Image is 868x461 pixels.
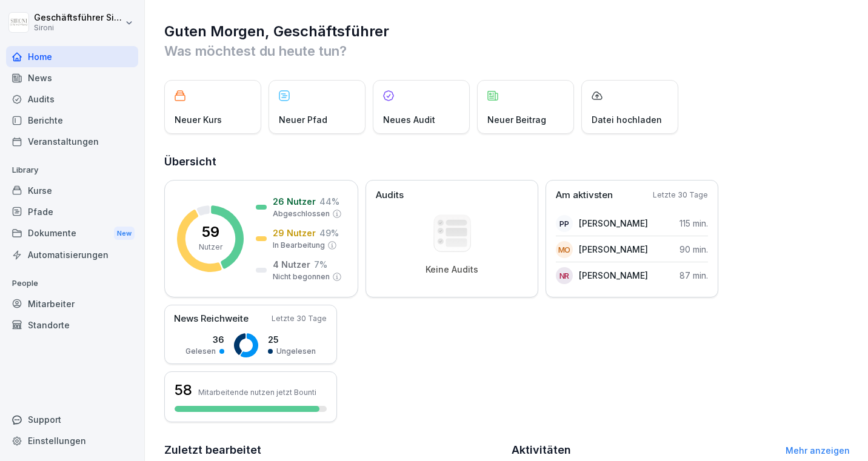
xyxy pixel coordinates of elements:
[579,243,648,256] p: [PERSON_NAME]
[556,267,573,284] div: NR
[679,243,708,256] p: 90 min.
[314,258,327,271] p: 7 %
[164,442,503,459] h2: Zuletzt bearbeitet
[786,445,850,456] a: Mehr anzeigen
[679,217,708,230] p: 115 min.
[202,225,219,239] p: 59
[185,333,224,346] p: 36
[653,190,708,201] p: Letzte 30 Tage
[592,113,662,126] p: Datei hochladen
[273,258,310,271] p: 4 Nutzer
[175,380,192,400] h3: 58
[679,269,708,282] p: 87 min.
[579,217,648,230] p: [PERSON_NAME]
[6,244,138,265] a: Automatisierungen
[6,314,138,336] a: Standorte
[487,113,546,126] p: Neuer Beitrag
[6,131,138,152] a: Veranstaltungen
[273,195,316,208] p: 26 Nutzer
[175,113,222,126] p: Neuer Kurs
[6,222,138,245] a: DokumenteNew
[276,346,316,357] p: Ungelesen
[319,195,339,208] p: 44 %
[174,312,249,326] p: News Reichweite
[426,264,478,275] p: Keine Audits
[556,215,573,232] div: PP
[6,274,138,293] p: People
[6,67,138,88] a: News
[273,208,330,219] p: Abgeschlossen
[6,409,138,430] div: Support
[34,13,122,23] p: Geschäftsführer Sironi
[512,442,571,459] h2: Aktivitäten
[279,113,327,126] p: Neuer Pfad
[34,24,122,32] p: Sironi
[268,333,316,346] p: 25
[6,201,138,222] a: Pfade
[273,271,330,282] p: Nicht begonnen
[6,222,138,245] div: Dokumente
[579,269,648,282] p: [PERSON_NAME]
[556,241,573,258] div: MO
[383,113,435,126] p: Neues Audit
[6,430,138,451] a: Einstellungen
[164,41,850,61] p: Was möchtest du heute tun?
[272,313,327,324] p: Letzte 30 Tage
[556,188,613,202] p: Am aktivsten
[164,153,850,170] h2: Übersicht
[273,227,316,239] p: 29 Nutzer
[6,88,138,110] a: Audits
[273,240,325,251] p: In Bearbeitung
[198,388,316,397] p: Mitarbeitende nutzen jetzt Bounti
[6,180,138,201] a: Kurse
[164,22,850,41] h1: Guten Morgen, Geschäftsführer
[6,110,138,131] a: Berichte
[319,227,339,239] p: 49 %
[6,46,138,67] a: Home
[6,293,138,314] a: Mitarbeiter
[6,161,138,180] p: Library
[199,242,222,253] p: Nutzer
[376,188,404,202] p: Audits
[114,227,135,240] div: New
[185,346,216,357] p: Gelesen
